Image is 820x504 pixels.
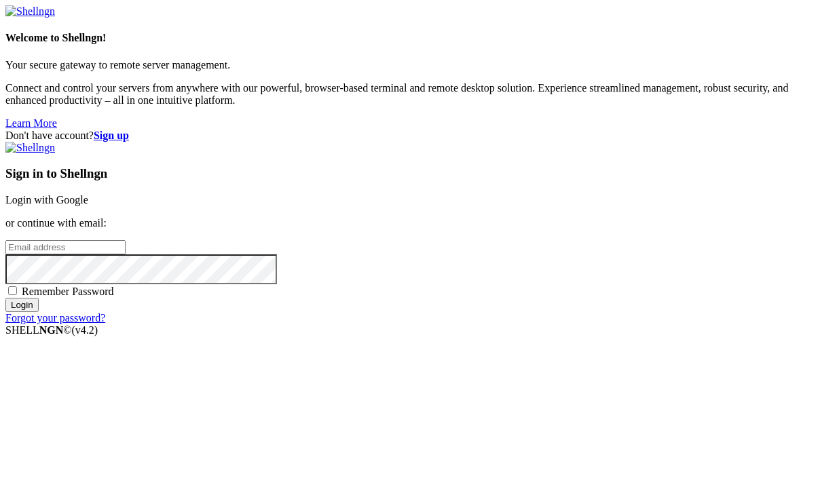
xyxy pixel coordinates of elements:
[5,32,815,44] h4: Welcome to Shellngn!
[5,130,815,142] div: Don't have account?
[22,286,114,297] span: Remember Password
[5,312,105,324] a: Forgot your password?
[5,298,39,312] input: Login
[72,324,98,336] span: 4.2.0
[5,240,126,254] input: Email address
[5,142,55,154] img: Shellngn
[5,194,88,206] a: Login with Google
[5,5,55,18] img: Shellngn
[39,324,64,336] b: NGN
[5,166,815,181] h3: Sign in to Shellngn
[94,130,129,141] a: Sign up
[5,59,815,71] p: Your secure gateway to remote server management.
[5,217,815,229] p: or continue with email:
[5,324,98,336] span: SHELL ©
[8,286,17,295] input: Remember Password
[5,82,815,106] p: Connect and control your servers from anywhere with our powerful, browser-based terminal and remo...
[5,117,57,129] a: Learn More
